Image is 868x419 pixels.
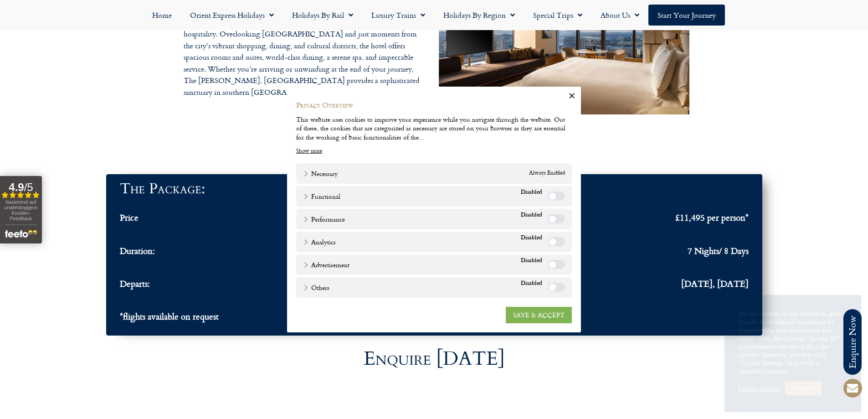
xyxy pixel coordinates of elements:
[296,114,572,141] div: This website uses cookies to improve your experience while you navigate through the website. Out ...
[296,147,322,155] a: Show more
[296,100,572,110] h4: Privacy Overview
[303,191,340,201] a: Functional
[529,169,565,178] span: Always Enabled
[303,260,349,269] a: Advertisement
[506,307,572,323] a: SAVE & ACCEPT
[303,283,329,292] a: Others
[303,169,338,178] a: Necessary
[303,237,336,247] a: Analytics
[303,214,345,224] a: Performance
